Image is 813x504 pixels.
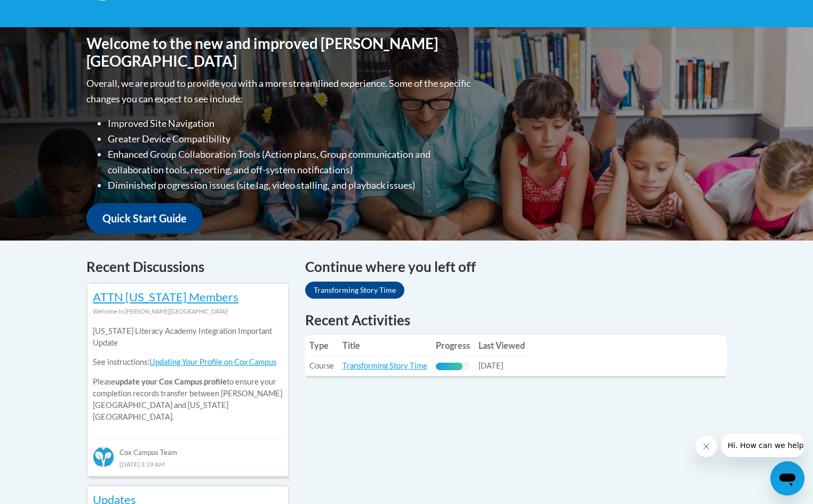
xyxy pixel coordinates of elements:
[770,461,804,495] iframe: Button to launch messaging window
[305,257,727,277] h4: Continue where you left off
[305,310,727,330] h1: Recent Activities
[108,131,473,147] li: Greater Device Compatibility
[108,178,473,193] li: Diminished progression issues (site lag, video stalling, and playback issues)
[86,257,289,277] h4: Recent Discussions
[93,356,283,368] p: See instructions:
[93,325,283,349] p: [US_STATE] Literacy Academy Integration Important Update
[149,357,276,366] a: Updating Your Profile on Cox Campus
[6,7,86,16] span: Hi. How can we help?
[696,436,717,457] iframe: Close message
[93,306,283,317] div: Welcome to [PERSON_NAME][GEOGRAPHIC_DATA]!
[93,458,283,470] div: [DATE] 3:39 AM
[436,363,463,370] div: Progress, %
[721,434,804,457] iframe: Message from company
[93,290,238,304] a: ATTN [US_STATE] Members
[432,335,474,356] th: Progress
[86,35,473,70] h1: Welcome to the new and improved [PERSON_NAME][GEOGRAPHIC_DATA]
[86,76,473,107] p: Overall, we are proud to provide you with a more streamlined experience. Some of the specific cha...
[93,446,114,468] img: Cox Campus Team
[108,147,473,178] li: Enhanced Group Collaboration Tools (Action plans, Group communication and collaboration tools, re...
[305,335,338,356] th: Type
[342,361,427,370] a: Transforming Story Time
[338,335,432,356] th: Title
[86,203,203,234] a: Quick Start Guide
[93,438,283,458] div: Cox Campus Team
[93,317,283,431] div: Please to ensure your completion records transfer between [PERSON_NAME][GEOGRAPHIC_DATA] and [US_...
[474,335,529,356] th: Last Viewed
[479,361,503,370] span: [DATE]
[309,361,334,370] span: Course
[108,116,473,131] li: Improved Site Navigation
[115,377,227,386] b: update your Cox Campus profile
[305,282,404,299] a: Transforming Story Time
